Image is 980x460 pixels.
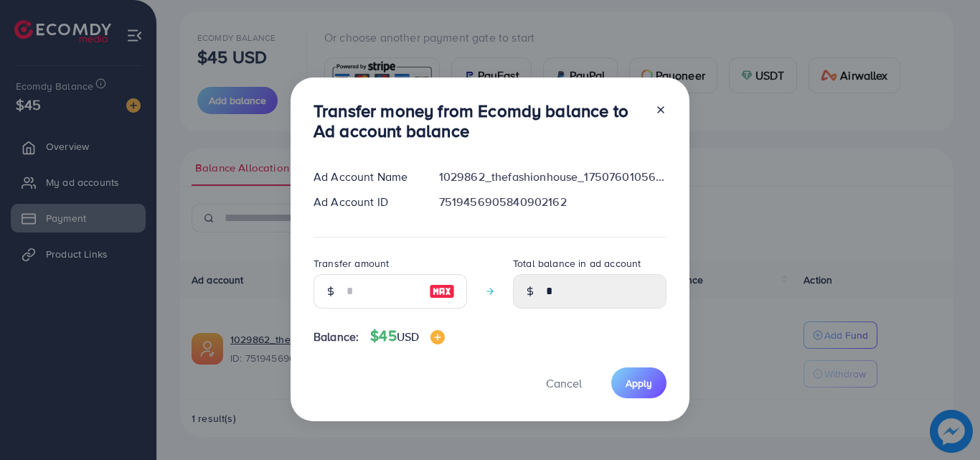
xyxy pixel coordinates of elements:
[314,100,644,142] h3: Transfer money from Ecomdy balance to Ad account balance
[314,329,359,345] span: Balance:
[528,367,600,398] button: Cancel
[513,256,641,271] label: Total balance in ad account
[626,376,652,390] span: Apply
[546,375,582,391] span: Cancel
[430,330,445,344] img: image
[314,256,389,271] label: Transfer amount
[370,327,445,345] h4: $45
[428,194,678,210] div: 7519456905840902162
[429,283,455,300] img: image
[302,194,428,210] div: Ad Account ID
[397,329,419,344] span: USD
[428,169,678,185] div: 1029862_thefashionhouse_1750760105612
[302,169,428,185] div: Ad Account Name
[611,367,666,398] button: Apply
